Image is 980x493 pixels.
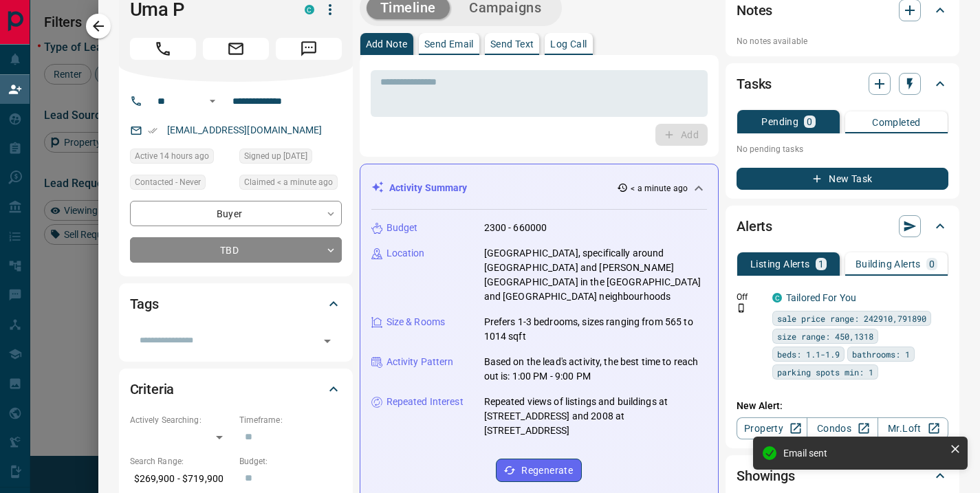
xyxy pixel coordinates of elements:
[130,378,175,400] h2: Criteria
[389,181,468,195] p: Activity Summary
[852,347,910,361] span: bathrooms: 1
[737,465,795,487] h2: Showings
[244,175,333,189] span: Claimed < a minute ago
[386,315,446,329] p: Size & Rooms
[550,39,587,49] p: Log Call
[130,293,159,315] h2: Tags
[484,395,708,438] p: Repeated views of listings and buildings at [STREET_ADDRESS] and 2008 at [STREET_ADDRESS]
[204,93,221,109] button: Open
[737,67,948,100] div: Tasks
[130,237,342,263] div: TBD
[305,5,314,14] div: condos.ca
[130,149,232,168] div: Mon Aug 11 2025
[135,175,201,189] span: Contacted - Never
[203,38,269,60] span: Email
[484,355,708,384] p: Based on the lead's activity, the best time to reach out is: 1:00 PM - 9:00 PM
[239,175,342,194] div: Tue Aug 12 2025
[631,182,688,195] p: < a minute ago
[484,246,708,304] p: [GEOGRAPHIC_DATA], specifically around [GEOGRAPHIC_DATA] and [PERSON_NAME][GEOGRAPHIC_DATA] in th...
[148,126,157,135] svg: Email Verified
[761,117,798,127] p: Pending
[244,149,307,163] span: Signed up [DATE]
[737,35,948,47] p: No notes available
[777,311,926,325] span: sale price range: 242910,791890
[737,168,948,190] button: New Task
[878,417,948,439] a: Mr.Loft
[130,287,342,320] div: Tags
[424,39,474,49] p: Send Email
[490,39,534,49] p: Send Text
[807,117,812,127] p: 0
[167,124,323,135] a: [EMAIL_ADDRESS][DOMAIN_NAME]
[135,149,209,163] span: Active 14 hours ago
[777,347,840,361] span: beds: 1.1-1.9
[130,373,342,406] div: Criteria
[777,365,873,379] span: parking spots min: 1
[130,201,342,226] div: Buyer
[239,455,342,468] p: Budget:
[737,459,948,492] div: Showings
[737,399,948,413] p: New Alert:
[737,139,948,160] p: No pending tasks
[737,291,764,303] p: Off
[239,149,342,168] div: Fri Apr 18 2025
[318,331,337,351] button: Open
[872,118,921,127] p: Completed
[737,215,772,237] h2: Alerts
[777,329,873,343] span: size range: 450,1318
[130,414,232,426] p: Actively Searching:
[929,259,935,269] p: 0
[366,39,408,49] p: Add Note
[371,175,708,201] div: Activity Summary< a minute ago
[737,73,772,95] h2: Tasks
[276,38,342,60] span: Message
[807,417,878,439] a: Condos
[856,259,921,269] p: Building Alerts
[484,221,547,235] p: 2300 - 660000
[130,38,196,60] span: Call
[386,355,454,369] p: Activity Pattern
[130,468,232,490] p: $269,900 - $719,900
[772,293,782,303] div: condos.ca
[737,210,948,243] div: Alerts
[386,221,418,235] p: Budget
[386,246,425,261] p: Location
[130,455,232,468] p: Search Range:
[737,417,807,439] a: Property
[750,259,810,269] p: Listing Alerts
[239,414,342,426] p: Timeframe:
[818,259,824,269] p: 1
[783,448,944,459] div: Email sent
[386,395,464,409] p: Repeated Interest
[786,292,856,303] a: Tailored For You
[484,315,708,344] p: Prefers 1-3 bedrooms, sizes ranging from 565 to 1014 sqft
[496,459,582,482] button: Regenerate
[737,303,746,313] svg: Push Notification Only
